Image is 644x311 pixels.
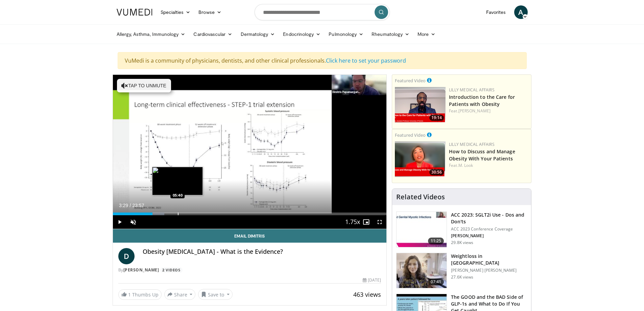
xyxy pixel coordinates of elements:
button: Unmute [126,215,140,229]
span: 11:25 [428,238,444,244]
a: Allergy, Asthma, Immunology [113,27,190,41]
div: [DATE] [363,277,381,283]
a: Endocrinology [279,27,325,41]
a: How to Discuss and Manage Obesity With Your Patients [449,148,515,162]
p: [PERSON_NAME] [PERSON_NAME] [451,268,527,273]
a: Lilly Medical Affairs [449,141,495,147]
img: 9258cdf1-0fbf-450b-845f-99397d12d24a.150x105_q85_crop-smart_upscale.jpg [397,212,447,247]
a: M. Look [458,162,473,168]
span: 1 [128,291,131,298]
button: Enable picture-in-picture mode [359,215,373,229]
p: [PERSON_NAME] [451,233,527,239]
a: 07:41 Weightloss in [GEOGRAPHIC_DATA] [PERSON_NAME] [PERSON_NAME] 27.6K views [396,253,527,289]
img: 9983fed1-7565-45be-8934-aef1103ce6e2.150x105_q85_crop-smart_upscale.jpg [397,253,447,288]
span: 30:56 [429,169,444,175]
img: image.jpeg [152,167,203,195]
a: Browse [194,5,225,19]
a: 19:14 [395,87,446,123]
a: 30:56 [395,141,446,177]
div: Progress Bar [113,213,387,215]
input: Search topics, interventions [255,4,390,20]
button: Playback Rate [346,215,359,229]
a: Dermatology [237,27,279,41]
span: 07:41 [428,279,444,285]
a: A [514,5,528,19]
button: Fullscreen [373,215,386,229]
a: [PERSON_NAME] [123,267,159,273]
a: Cardiovascular [189,27,236,41]
img: VuMedi Logo [117,9,152,16]
img: c98a6a29-1ea0-4bd5-8cf5-4d1e188984a7.png.150x105_q85_crop-smart_upscale.png [395,141,446,177]
a: Favorites [482,5,510,19]
div: Feat. [449,108,528,114]
video-js: Video Player [113,75,387,229]
a: Pulmonology [325,27,367,41]
button: Save to [198,289,233,300]
small: Featured Video [395,77,426,84]
a: D [118,248,135,264]
h4: Related Videos [396,193,445,201]
a: Click here to set your password [326,57,406,64]
button: Tap to unmute [117,79,171,92]
h3: Weightloss in [GEOGRAPHIC_DATA] [451,253,527,266]
a: Specialties [157,5,195,19]
button: Play [113,215,126,229]
a: 11:25 ACC 2023: SGLT2i Use - Dos and Don'ts ACC 2023 Conference Coverage [PERSON_NAME] 29.8K views [396,212,527,247]
a: Introduction to the Care for Patients with Obesity [449,94,515,107]
a: Email Dimitris [113,229,387,243]
div: VuMedi is a community of physicians, dentists, and other clinical professionals. [118,52,527,69]
small: Featured Video [395,132,426,138]
p: 29.8K views [451,240,473,245]
a: Lilly Medical Affairs [449,87,495,93]
a: Rheumatology [367,27,413,41]
a: More [413,27,439,41]
div: By [118,267,381,273]
h3: ACC 2023: SGLT2i Use - Dos and Don'ts [451,212,527,225]
span: 23:57 [132,203,144,208]
span: 463 views [353,290,381,298]
h4: Obesity [MEDICAL_DATA] - What is the Evidence? [143,248,381,256]
div: Feat. [449,162,528,169]
a: [PERSON_NAME] [458,108,491,114]
span: / [130,203,131,208]
button: Share [164,289,196,300]
span: 3:29 [119,203,128,208]
p: 27.6K views [451,274,473,280]
p: ACC 2023 Conference Coverage [451,226,527,232]
a: 1 Thumbs Up [118,289,162,300]
a: 2 Videos [160,267,183,273]
span: 19:14 [429,115,444,121]
img: acc2e291-ced4-4dd5-b17b-d06994da28f3.png.150x105_q85_crop-smart_upscale.png [395,87,446,123]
